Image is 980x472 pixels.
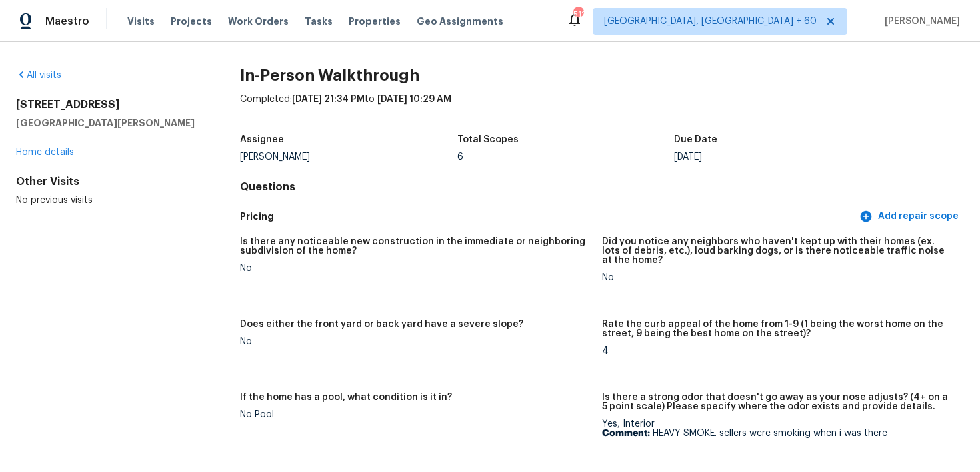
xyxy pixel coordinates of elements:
span: Projects [171,15,212,28]
div: 6 [457,152,675,162]
div: [PERSON_NAME] [240,152,457,162]
span: Work Orders [228,15,289,28]
div: No [240,337,591,346]
div: Completed: to [240,93,964,127]
a: All visits [16,71,61,80]
h5: Due Date [674,135,717,144]
span: [PERSON_NAME] [879,15,960,28]
div: No [240,264,591,273]
div: [DATE] [674,152,891,162]
span: No previous visits [16,196,93,205]
span: Tasks [305,17,333,26]
div: No Pool [240,410,591,419]
a: Home details [16,148,74,157]
div: 4 [602,346,953,355]
div: Other Visits [16,175,197,188]
p: HEAVY SMOKE. sellers were smoking when i was there [602,429,953,438]
h5: Is there any noticeable new construction in the immediate or neighboring subdivision of the home? [240,237,591,256]
button: Add repair scope [857,204,964,229]
div: No [602,273,953,282]
h5: If the home has a pool, what condition is it in? [240,393,452,402]
h5: [GEOGRAPHIC_DATA][PERSON_NAME] [16,117,197,130]
h4: Questions [240,180,964,194]
h5: Rate the curb appeal of the home from 1-9 (1 being the worst home on the street, 9 being the best... [602,320,953,338]
h5: Does either the front yard or back yard have a severe slope? [240,320,523,329]
h2: In-Person Walkthrough [240,69,964,82]
b: Comment: [602,429,650,438]
span: Properties [349,15,401,28]
h2: [STREET_ADDRESS] [16,98,197,111]
span: Add repair scope [862,208,959,225]
div: Yes, Interior [602,419,953,438]
span: [DATE] 10:29 AM [377,95,451,104]
h5: Is there a strong odor that doesn't go away as your nose adjusts? (4+ on a 5 point scale) Please ... [602,393,953,411]
span: Visits [127,15,155,28]
h5: Assignee [240,135,284,144]
span: [DATE] 21:34 PM [292,95,365,104]
span: Maestro [45,15,89,28]
h5: Total Scopes [457,135,519,144]
span: [GEOGRAPHIC_DATA], [GEOGRAPHIC_DATA] + 60 [604,15,817,28]
span: Geo Assignments [417,15,503,28]
div: 512 [573,8,583,21]
h5: Pricing [240,210,857,224]
h5: Did you notice any neighbors who haven't kept up with their homes (ex. lots of debris, etc.), lou... [602,237,953,265]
